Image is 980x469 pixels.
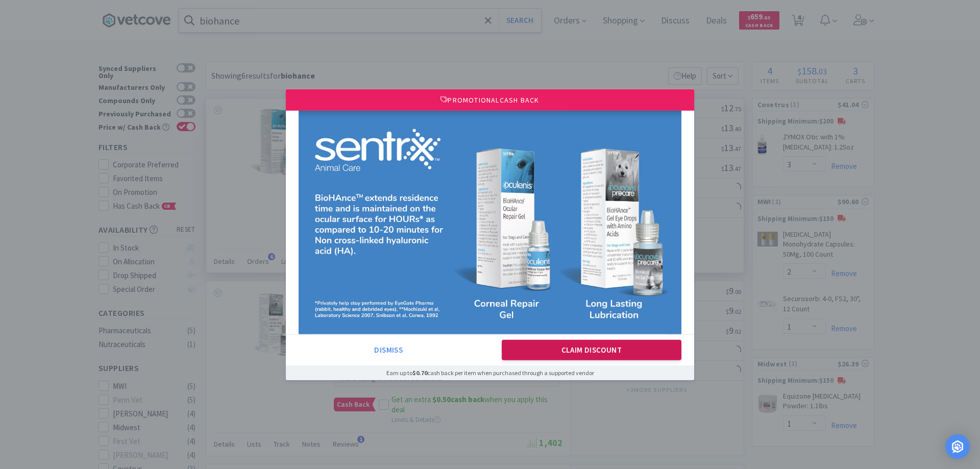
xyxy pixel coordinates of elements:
div: Promotional Cash Back [286,89,694,110]
button: Dismiss [299,340,479,360]
div: Earn up to cash back per item when purchased through a supported vendor [286,365,694,380]
img: creative_image [299,111,681,334]
button: Claim Discount [502,340,682,360]
span: $0.70 [412,369,427,377]
div: Open Intercom Messenger [945,434,970,459]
